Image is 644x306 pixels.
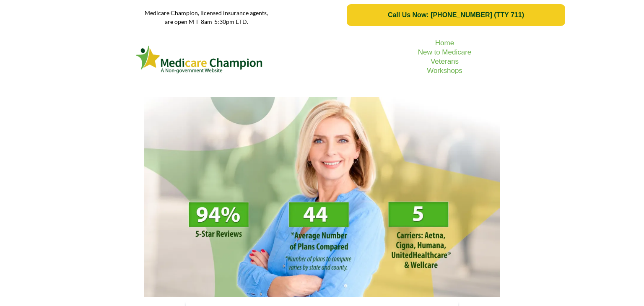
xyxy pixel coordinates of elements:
[435,39,454,47] a: Home
[427,67,462,75] a: Workshops
[388,11,524,19] span: Call Us Now: [PHONE_NUMBER] (TTY 711)
[418,48,472,56] a: New to Medicare
[79,17,334,26] p: are open M-F 8am-5:30pm ETD.
[79,8,334,17] p: Medicare Champion, licensed insurance agents,
[431,57,459,65] a: Veterans
[347,4,565,26] a: Call Us Now: 1-833-823-1990 (TTY 711)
